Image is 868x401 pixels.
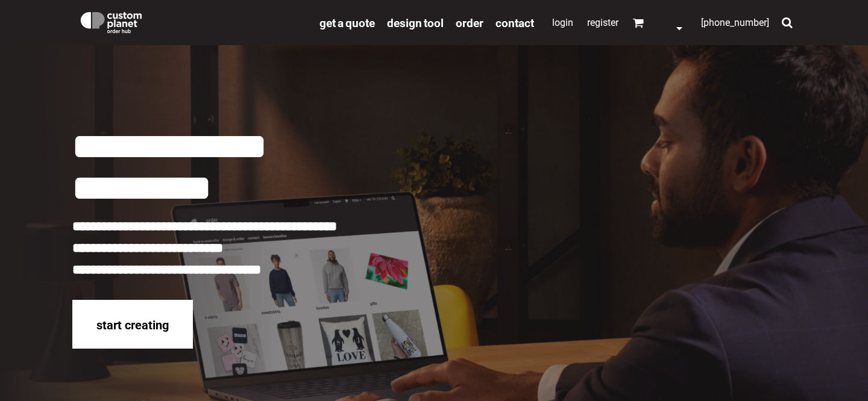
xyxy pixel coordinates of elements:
[587,17,618,28] a: Register
[72,3,313,39] a: Custom Planet
[495,16,534,30] span: Contact
[387,16,444,30] span: design tool
[701,17,769,28] span: [PHONE_NUMBER]
[387,16,444,30] a: design tool
[319,16,375,30] span: get a quote
[456,16,483,30] span: order
[319,16,375,30] a: get a quote
[78,9,144,33] img: Custom Planet
[495,16,534,30] a: Contact
[552,17,573,28] a: Login
[456,16,483,30] a: order
[96,318,169,332] span: start creating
